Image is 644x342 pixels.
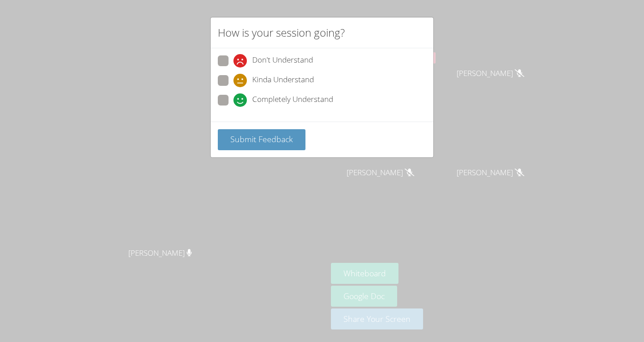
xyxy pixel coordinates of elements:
button: Submit Feedback [218,129,305,150]
span: Don't Understand [252,54,313,68]
span: Kinda Understand [252,74,314,87]
span: Completely Understand [252,93,333,107]
h2: How is your session going? [218,25,345,41]
span: Submit Feedback [230,134,293,144]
